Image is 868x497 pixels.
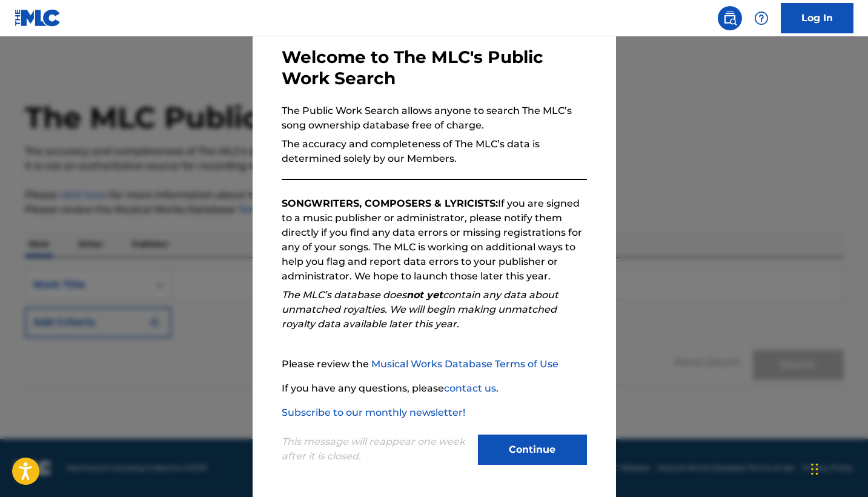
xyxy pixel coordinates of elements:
[282,435,471,464] p: This message will reappear one week after it is closed.
[723,11,737,25] img: search
[282,289,558,330] em: The MLC’s database does contain any data about unmatched royalties. We will begin making unmatche...
[718,6,742,30] a: Public Search
[781,3,853,33] a: Log In
[282,198,498,209] strong: SONGWRITERS, COMPOSERS & LYRICISTS:
[807,439,868,497] iframe: Chat Widget
[749,6,774,30] div: Help
[406,289,443,301] strong: not yet
[282,407,465,418] a: Subscribe to our monthly newsletter!
[282,104,587,133] p: The Public Work Search allows anyone to search The MLC’s song ownership database free of charge.
[282,196,587,284] p: If you are signed to a music publisher or administrator, please notify them directly if you find ...
[478,435,587,465] button: Continue
[371,358,558,370] a: Musical Works Database Terms of Use
[15,9,61,27] img: MLC Logo
[282,47,587,89] h3: Welcome to The MLC's Public Work Search
[754,11,769,25] img: help
[282,137,587,166] p: The accuracy and completeness of The MLC’s data is determined solely by our Members.
[282,381,587,396] p: If you have any questions, please .
[444,382,496,394] a: contact us
[282,357,587,372] p: Please review the
[811,451,818,487] div: Drag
